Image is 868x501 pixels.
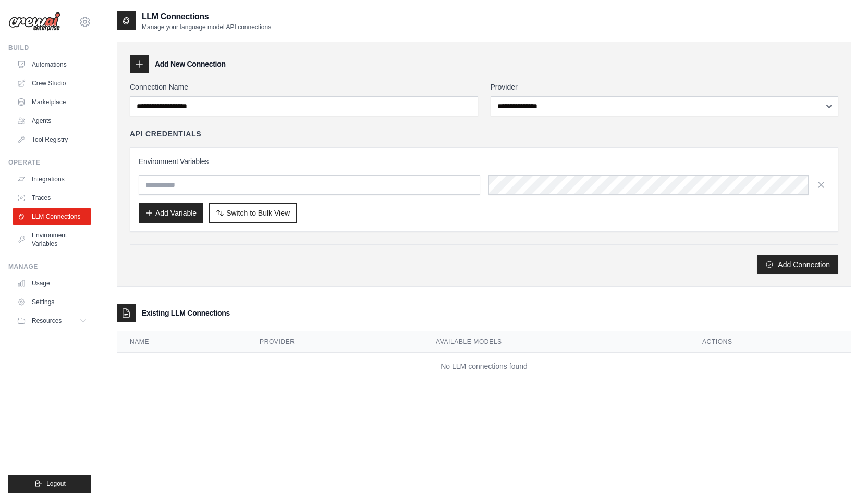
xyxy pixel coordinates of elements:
button: Add Connection [757,255,838,274]
a: Marketplace [13,94,91,110]
button: Logout [8,475,91,493]
th: Available Models [423,331,690,353]
th: Actions [690,331,851,353]
a: Traces [13,190,91,206]
label: Provider [491,82,839,92]
a: Agents [13,112,91,129]
td: No LLM connections found [117,353,851,380]
a: Usage [13,275,91,292]
div: Operate [8,158,91,167]
span: Switch to Bulk View [226,208,290,218]
button: Resources [13,312,91,329]
a: LLM Connections [13,208,91,225]
p: Manage your language model API connections [142,23,271,31]
a: Integrations [13,171,91,187]
button: Add Variable [139,203,203,223]
a: Automations [13,56,91,73]
a: Crew Studio [13,75,91,92]
img: Logo [8,12,60,32]
a: Tool Registry [13,131,91,148]
h3: Add New Connection [155,59,226,69]
a: Settings [13,294,91,310]
th: Provider [247,331,423,353]
a: Environment Variables [13,227,91,252]
span: Resources [32,317,62,325]
span: Logout [46,480,66,488]
th: Name [117,331,247,353]
div: Build [8,44,91,52]
h2: LLM Connections [142,10,271,23]
h3: Existing LLM Connections [142,308,230,318]
button: Switch to Bulk View [209,203,297,223]
h4: API Credentials [130,129,201,139]
div: Manage [8,262,91,271]
label: Connection Name [130,82,478,92]
h3: Environment Variables [139,156,829,167]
